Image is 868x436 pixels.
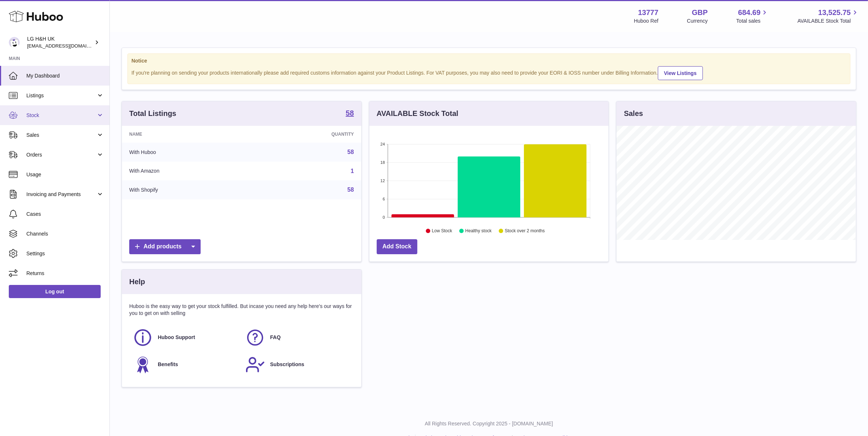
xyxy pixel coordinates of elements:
[432,229,452,234] text: Low Stock
[736,8,769,25] a: 684.69 Total sales
[26,72,104,79] span: My Dashboard
[505,229,545,234] text: Stock over 2 months
[131,65,846,80] div: If you're planning on sending your products internationally please add required customs informati...
[26,171,104,178] span: Usage
[253,126,361,143] th: Quantity
[26,230,104,237] span: Channels
[133,328,238,347] a: Huboo Support
[383,197,385,201] text: 6
[380,178,385,183] text: 12
[26,211,104,218] span: Cases
[346,109,354,118] a: 58
[736,18,769,25] span: Total sales
[383,215,385,219] text: 0
[9,37,20,48] img: veechen@lghnh.co.uk
[122,126,253,143] th: Name
[465,229,492,234] text: Healthy stock
[245,355,350,375] a: Subscriptions
[26,270,104,277] span: Returns
[797,18,859,25] span: AVAILABLE Stock Total
[26,191,96,198] span: Invoicing and Payments
[158,334,195,341] span: Huboo Support
[377,109,458,119] h3: AVAILABLE Stock Total
[624,109,643,119] h3: Sales
[129,109,176,119] h3: Total Listings
[638,8,659,18] strong: 13777
[380,160,385,165] text: 18
[27,43,108,49] span: [EMAIL_ADDRESS][DOMAIN_NAME]
[129,277,145,287] h3: Help
[133,355,238,375] a: Benefits
[158,361,178,368] span: Benefits
[634,18,659,25] div: Huboo Ref
[129,303,354,317] p: Huboo is the easy way to get your stock fulfilled. But incase you need any help here's our ways f...
[347,187,354,193] a: 58
[131,57,846,64] strong: Notice
[122,162,253,181] td: With Amazon
[380,142,385,146] text: 24
[116,420,862,427] p: All Rights Reserved. Copyright 2025 - [DOMAIN_NAME]
[692,8,708,18] strong: GBP
[26,92,96,99] span: Listings
[270,361,304,368] span: Subscriptions
[122,180,253,199] td: With Shopify
[9,285,101,298] a: Log out
[347,149,354,155] a: 58
[351,168,354,174] a: 1
[26,132,96,139] span: Sales
[346,109,354,117] strong: 58
[270,334,281,341] span: FAQ
[245,328,350,347] a: FAQ
[797,8,859,25] a: 13,525.75 AVAILABLE Stock Total
[129,239,201,254] a: Add products
[26,250,104,257] span: Settings
[658,66,703,80] a: View Listings
[818,8,851,18] span: 13,525.75
[26,151,96,158] span: Orders
[687,18,708,25] div: Currency
[26,112,96,119] span: Stock
[377,239,417,254] a: Add Stock
[738,8,760,18] span: 684.69
[27,35,93,49] div: LG H&H UK
[122,143,253,162] td: With Huboo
